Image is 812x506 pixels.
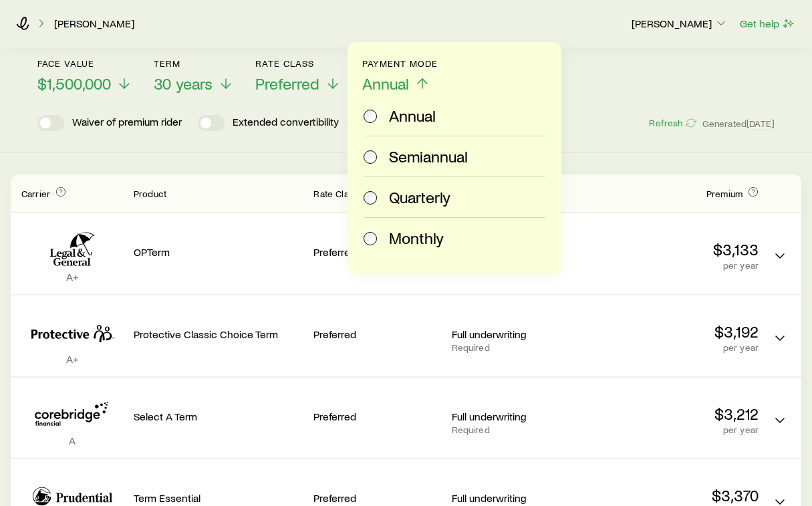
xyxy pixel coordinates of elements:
p: Full underwriting [452,491,579,505]
p: $3,133 [589,240,759,259]
button: Term30 years [154,58,234,94]
button: Rate ClassPreferred [255,58,341,94]
p: Full underwriting [452,410,579,423]
p: Payment Mode [362,58,438,69]
span: Preferred [255,74,319,93]
span: [DATE] [747,118,775,130]
button: [PERSON_NAME] [631,16,728,32]
p: Extended convertibility [233,115,339,131]
p: Full underwriting [452,328,579,341]
p: A [21,434,123,447]
p: A+ [21,352,123,366]
p: per year [589,260,759,271]
p: Preferred [313,410,440,423]
span: Premium [706,188,742,199]
span: $1,500,000 [37,74,111,93]
p: Select A Term [134,410,303,423]
p: per year [589,342,759,353]
button: Get help [739,16,796,31]
span: 30 years [154,74,213,93]
p: Protective Classic Choice Term [134,328,303,341]
p: per year [589,424,759,435]
p: $3,212 [589,404,759,423]
p: $3,192 [589,322,759,341]
p: OPTerm [134,245,303,259]
p: Term [154,58,234,69]
p: Preferred [313,245,440,259]
button: Refresh [648,117,696,130]
button: Face value$1,500,000 [37,58,132,94]
span: Carrier [21,188,50,199]
p: Waiver of premium rider [72,115,182,131]
span: Product [134,188,166,199]
span: Rate Class [313,188,358,199]
p: [PERSON_NAME] [632,17,728,30]
button: Payment ModeAnnual [362,58,438,94]
p: Preferred [313,491,440,505]
p: $3,370 [589,486,759,505]
span: Annual [362,74,409,93]
p: Face value [37,58,132,69]
p: Term Essential [134,491,303,505]
p: Required [452,342,579,353]
span: Generated [702,118,775,130]
p: Rate Class [255,58,341,69]
p: Required [452,424,579,435]
p: A+ [21,270,123,283]
a: [PERSON_NAME] [53,17,135,30]
p: Preferred [313,328,440,341]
